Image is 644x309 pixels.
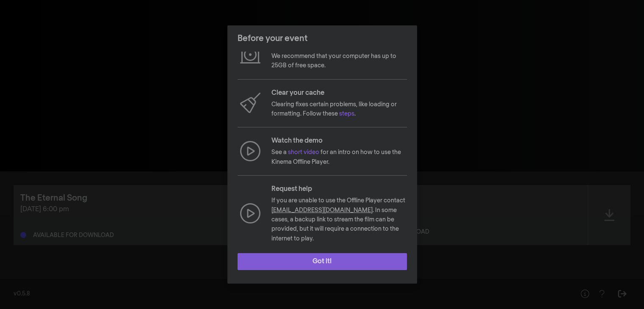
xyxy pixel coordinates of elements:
p: Clearing fixes certain problems, like loading or formatting. Follow these . [271,100,407,119]
header: Before your event [227,25,417,52]
a: steps [339,111,354,117]
p: We recommend that your computer has up to 25GB of free space. [271,52,407,71]
p: Request help [271,184,407,194]
p: See a for an intro on how to use the Kinema Offline Player. [271,148,407,167]
a: short video [288,149,319,155]
p: If you are unable to use the Offline Player contact . In some cases, a backup link to stream the ... [271,196,407,243]
a: [EMAIL_ADDRESS][DOMAIN_NAME] [271,207,373,213]
p: Clear your cache [271,88,407,98]
p: Watch the demo [271,136,407,146]
button: Got it! [238,253,407,270]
